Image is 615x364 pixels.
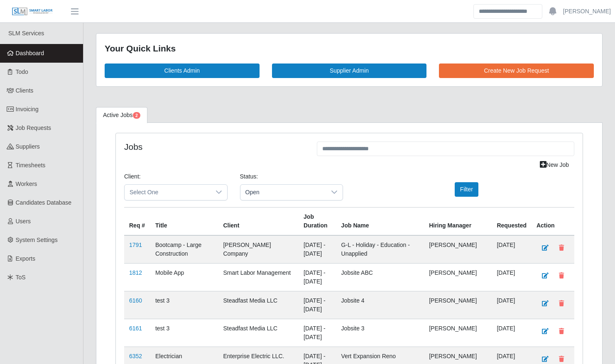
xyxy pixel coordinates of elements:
[16,125,51,131] span: Job Requests
[424,207,492,235] th: Hiring Manager
[299,207,336,235] th: Job Duration
[218,263,299,291] td: Smart Labor Management
[492,235,532,264] td: [DATE]
[455,182,478,197] button: Filter
[12,7,53,16] img: SLM Logo
[336,263,424,291] td: Jobsite ABC
[299,263,336,291] td: [DATE] - [DATE]
[424,291,492,319] td: [PERSON_NAME]
[124,207,150,235] th: Req #
[150,235,218,264] td: Bootcamp - Large Construction
[424,319,492,347] td: [PERSON_NAME]
[16,50,44,56] span: Dashboard
[439,64,594,78] a: Create New Job Request
[133,112,140,119] span: Pending Jobs
[150,263,218,291] td: Mobile App
[8,30,44,37] span: SLM Services
[129,242,142,248] a: 1791
[129,297,142,304] a: 6160
[129,325,142,332] a: 6161
[299,291,336,319] td: [DATE] - [DATE]
[473,4,542,19] input: Search
[336,319,424,347] td: Jobsite 3
[16,237,58,243] span: System Settings
[218,207,299,235] th: Client
[534,158,574,172] a: New Job
[299,235,336,264] td: [DATE] - [DATE]
[272,64,427,78] a: Supplier Admin
[424,263,492,291] td: [PERSON_NAME]
[492,263,532,291] td: [DATE]
[218,319,299,347] td: Steadfast Media LLC
[492,291,532,319] td: [DATE]
[16,106,39,112] span: Invoicing
[125,185,211,200] span: Select One
[299,319,336,347] td: [DATE] - [DATE]
[218,235,299,264] td: [PERSON_NAME] Company
[129,269,142,276] a: 1812
[105,42,594,55] div: Your Quick Links
[129,353,142,359] a: 6352
[336,291,424,319] td: Jobsite 4
[124,142,304,152] h4: Jobs
[563,7,611,16] a: [PERSON_NAME]
[105,64,260,78] a: Clients Admin
[492,319,532,347] td: [DATE]
[150,207,218,235] th: Title
[16,255,35,262] span: Exports
[150,291,218,319] td: test 3
[16,199,72,206] span: Candidates Database
[218,291,299,319] td: Steadfast Media LLC
[16,162,46,169] span: Timesheets
[16,143,40,150] span: Suppliers
[124,172,141,181] label: Client:
[424,235,492,264] td: [PERSON_NAME]
[16,218,31,225] span: Users
[240,185,326,200] span: Open
[16,274,26,281] span: ToS
[96,107,147,123] a: Active Jobs
[532,207,574,235] th: Action
[492,207,532,235] th: Requested
[16,181,37,187] span: Workers
[150,319,218,347] td: test 3
[240,172,258,181] label: Status:
[336,207,424,235] th: Job Name
[16,87,34,94] span: Clients
[336,235,424,264] td: G-L - Holiday - Education - Unapplied
[16,68,28,75] span: Todo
